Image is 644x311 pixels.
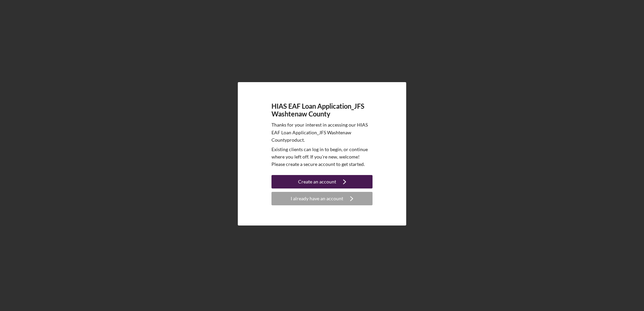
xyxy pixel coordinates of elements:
h4: HIAS EAF Loan Application_JFS Washtenaw County [271,102,373,118]
a: Create an account [271,175,373,190]
button: Create an account [271,175,373,188]
div: Create an account [298,175,336,188]
div: I already have an account [291,192,343,205]
button: I already have an account [271,192,373,205]
p: Existing clients can log in to begin, or continue where you left off. If you're new, welcome! Ple... [271,146,373,168]
p: Thanks for your interest in accessing our HIAS EAF Loan Application_JFS Washtenaw County product. [271,121,373,144]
